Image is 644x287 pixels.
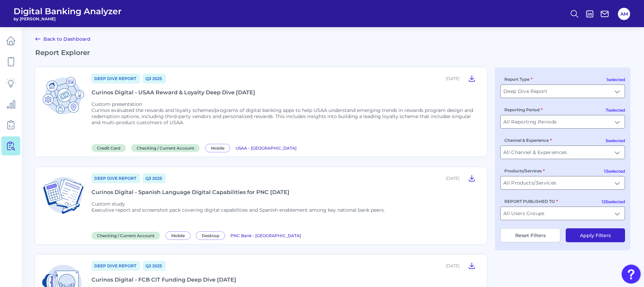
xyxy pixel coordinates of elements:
a: Checking / Current Account [92,232,163,238]
span: by [PERSON_NAME] [14,16,122,21]
span: PNC Bank - [GEOGRAPHIC_DATA] [230,233,301,238]
div: Curinos Digital - Spanish Language Digital Capabilities for PNC [DATE] [92,189,289,195]
label: Report Type [504,77,532,82]
a: Credit Card [92,145,128,151]
button: Apply Filters [566,228,625,242]
p: Executive report and screenshot pack covering digital capabilities and Spanish enablement among k... [92,207,385,213]
button: Open Resource Center [622,265,641,284]
span: Credit Card [92,144,126,152]
a: Q3 2025 [143,74,166,83]
div: [DATE] [446,176,460,181]
label: REPORT PUBLISHED TO [504,199,558,204]
a: Q3 2025 [143,173,166,183]
button: Reset Filters [500,228,560,242]
a: Deep Dive Report [92,173,140,183]
button: Curinos Digital - FCB CIT Funding Deep Dive June 2025 [465,260,479,271]
span: Custom presentation [92,101,142,107]
span: Checking / Current Account [131,144,200,152]
label: Products/Services [504,168,545,173]
span: Mobile [165,231,190,240]
span: Custom study [92,201,125,207]
button: AM [618,8,630,20]
div: [DATE] [446,76,460,81]
a: USAA - [GEOGRAPHIC_DATA] [236,145,297,151]
div: Curinos Digital - FCB CIT Funding Deep Dive [DATE] [92,276,236,283]
div: Curinos Digital - USAA Reward & Loyalty Deep Dive [DATE] [92,89,255,96]
img: Credit Card [41,73,86,118]
a: Checking / Current Account [131,145,202,151]
img: Checking / Current Account [41,173,86,218]
label: Channel & Experience [504,138,552,143]
span: Mobile [205,144,230,152]
a: PNC Bank - [GEOGRAPHIC_DATA] [230,232,301,238]
a: Q2 2025 [143,261,166,271]
label: Reporting Period [504,107,543,112]
button: Curinos Digital - USAA Reward & Loyalty Deep Dive July 2025 [465,73,479,84]
span: Checking / Current Account [92,232,160,240]
a: Mobile [165,232,193,238]
h2: Report Explorer [35,49,630,57]
a: Mobile [205,145,233,151]
div: [DATE] [446,263,460,268]
a: Deep Dive Report [92,261,140,271]
a: Back to Dashboard [35,35,90,43]
a: Desktop [196,232,228,238]
a: Deep Dive Report [92,74,140,83]
p: Curinos evaluated the rewards and loyalty schemes/programs of digital banking apps to help USAA u... [92,107,479,126]
span: Digital Banking Analyzer [14,6,122,16]
span: Desktop [196,231,225,240]
span: USAA - [GEOGRAPHIC_DATA] [236,146,297,151]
